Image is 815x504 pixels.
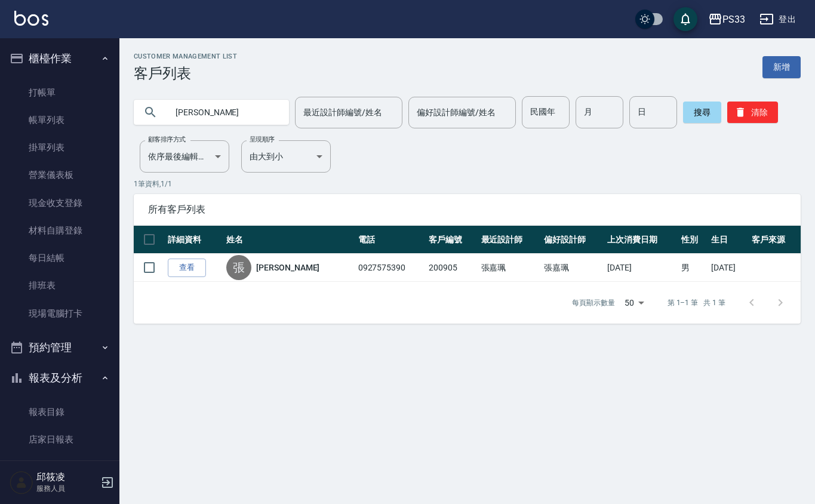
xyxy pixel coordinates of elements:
button: 報表及分析 [5,362,115,394]
a: 報表目錄 [5,398,115,426]
a: 互助日報表 [5,453,115,481]
a: 現場電腦打卡 [5,300,115,327]
th: 最近設計師 [478,226,542,254]
a: 排班表 [5,272,115,299]
th: 偏好設計師 [541,226,604,254]
p: 每頁顯示數量 [572,297,615,308]
div: 50 [620,287,648,319]
td: 男 [678,254,708,282]
th: 性別 [678,226,708,254]
img: Person [10,471,33,494]
a: 新增 [762,56,801,78]
th: 客戶來源 [749,226,801,254]
button: 清除 [727,102,778,123]
div: PS33 [722,12,745,27]
a: [PERSON_NAME] [256,262,319,273]
th: 電話 [355,226,426,254]
a: 帳單列表 [5,106,115,134]
label: 顧客排序方式 [148,135,186,144]
img: Logo [14,11,48,26]
th: 生日 [708,226,748,254]
button: 登出 [755,8,801,30]
p: 1 筆資料, 1 / 1 [134,179,801,189]
th: 姓名 [223,226,355,254]
div: 依序最後編輯時間 [140,140,229,173]
div: 由大到小 [241,140,331,173]
p: 服務人員 [36,483,97,494]
button: 櫃檯作業 [5,43,115,74]
th: 上次消費日期 [604,226,678,254]
input: 搜尋關鍵字 [167,96,279,128]
h5: 邱筱凌 [36,471,97,483]
a: 現金收支登錄 [5,189,115,217]
td: 張嘉珮 [541,254,604,282]
td: 張嘉珮 [478,254,542,282]
td: 200905 [426,254,478,282]
a: 每日結帳 [5,244,115,272]
button: PS33 [703,7,750,32]
th: 詳細資料 [165,226,223,254]
a: 打帳單 [5,79,115,106]
a: 店家日報表 [5,426,115,453]
span: 所有客戶列表 [148,204,786,216]
h2: Customer Management List [134,53,237,60]
a: 材料自購登錄 [5,217,115,244]
p: 第 1–1 筆 共 1 筆 [668,297,725,308]
div: 張 [226,255,251,280]
button: 搜尋 [683,102,721,123]
a: 營業儀表板 [5,161,115,189]
td: [DATE] [604,254,678,282]
a: 掛單列表 [5,134,115,161]
td: [DATE] [708,254,748,282]
td: 0927575390 [355,254,426,282]
h3: 客戶列表 [134,65,237,82]
th: 客戶編號 [426,226,478,254]
a: 查看 [168,259,206,277]
button: save [673,7,697,31]
label: 呈現順序 [250,135,275,144]
button: 預約管理 [5,332,115,363]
